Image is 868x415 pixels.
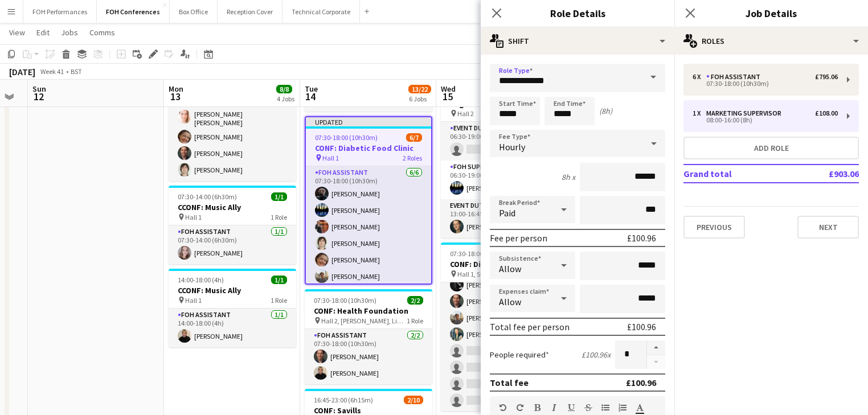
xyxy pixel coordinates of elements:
div: 6 Jobs [409,94,431,103]
span: Week 41 [38,67,66,76]
app-job-card: 07:30-18:00 (10h30m)7/11CONF: Diabetic Food Clinic Hall 1, Stp1 Role[PERSON_NAME][PERSON_NAME][PE... [441,243,568,411]
div: [DATE] [9,66,35,77]
div: 8h x [562,172,575,182]
app-card-role: FOH Assistant1/107:30-14:00 (6h30m)[PERSON_NAME] [169,225,296,264]
div: £100.96 [627,321,656,332]
button: FOH Performances [23,1,97,23]
span: Hall 1, Stp [457,270,486,278]
span: Paid [499,207,515,219]
span: Hall 2 [457,109,474,118]
h3: Job Details [674,6,868,20]
span: 16:45-23:00 (6h15m) [314,396,373,404]
button: Strikethrough [584,403,592,412]
div: Updated [306,117,431,126]
span: Hourly [499,141,525,153]
span: 1/1 [271,276,287,284]
app-card-role: Event Duty Manager1/113:00-16:45 (3h45m)[PERSON_NAME] [441,199,568,238]
label: People required [490,350,549,360]
a: Jobs [56,25,83,40]
div: 4 Jobs [277,94,294,103]
div: £100.96 x [582,350,611,360]
a: Edit [32,25,54,40]
span: 07:30-18:00 (10h30m) [450,249,513,258]
span: 8/8 [276,85,292,93]
span: 1 Role [407,317,423,325]
app-job-card: 07:30-18:00 (10h30m)5/5CCONF: Music Ally Hall 11 RoleFOH Assistant5/507:30-18:00 (10h30m)[PERSON_... [169,33,296,181]
app-card-role: FOH Assistant2/207:30-18:00 (10h30m)[PERSON_NAME][PERSON_NAME] [305,329,432,384]
div: Fee per person [490,232,547,244]
span: Mon [169,84,183,94]
button: Previous [683,216,745,239]
div: Marketing Supervisor [706,109,786,117]
h3: Role Details [481,6,674,20]
span: Edit [36,27,50,38]
div: £100.96 [626,377,656,388]
span: Hall 1 [185,213,202,221]
span: Hall 1 [185,296,202,305]
span: 15 [439,90,456,103]
span: 2/10 [404,396,423,404]
span: Hall 1 [322,154,339,162]
a: Comms [85,25,120,40]
div: 07:30-18:00 (10h30m) [693,81,838,87]
app-job-card: 07:30-18:00 (10h30m)2/2CONF: Health Foundation Hall 2, [PERSON_NAME], Limehouse1 RoleFOH Assistan... [305,289,432,384]
span: 13 [167,90,183,103]
button: Italic [550,403,558,412]
a: View [5,25,30,40]
span: 1/1 [271,192,287,201]
div: BST [71,67,82,76]
span: Allow [499,296,521,307]
span: 6/7 [406,133,422,142]
span: View [9,27,25,38]
span: Hall 2, [PERSON_NAME], Limehouse [321,317,407,325]
div: 6 x [693,73,706,81]
span: 2 Roles [403,154,422,162]
td: Grand total [683,165,791,183]
div: Roles [674,27,868,55]
span: 1 Role [271,296,287,305]
span: 14:00-18:00 (4h) [178,276,224,284]
button: Add role [683,137,859,159]
span: 07:30-14:00 (6h30m) [178,192,237,201]
h3: CONF: Diabetic Food Clinic [441,259,568,269]
button: Text Color [636,403,644,412]
button: Technical Corporate [282,1,360,23]
span: 07:30-18:00 (10h30m) [315,133,378,142]
span: 07:30-18:00 (10h30m) [314,296,376,305]
app-card-role: FOH Assistant1/114:00-18:00 (4h)[PERSON_NAME] [169,309,296,347]
span: 12 [31,90,46,103]
app-job-card: 06:30-19:00 (12h30m)2/3CONF: Rail Membership Organisation Hall 23 RolesEvent Duty Manager0/106:30... [441,72,568,238]
span: 13/22 [408,85,431,93]
td: £903.06 [791,165,859,183]
span: Tue [305,84,318,94]
button: FOH Conferences [97,1,170,23]
button: Redo [516,403,524,412]
h3: CONF: Diabetic Food Clinic [306,143,431,153]
div: 08:00-16:00 (8h) [693,117,838,123]
span: 14 [303,90,318,103]
app-card-role: FOH Supervisor1/106:30-19:00 (12h30m)[PERSON_NAME] [441,161,568,199]
button: Unordered List [601,403,609,412]
button: Ordered List [619,403,627,412]
app-job-card: Updated07:30-18:00 (10h30m)6/7CONF: Diabetic Food Clinic Hall 12 RolesFOH Assistant6/607:30-18:00... [305,116,432,285]
span: 2/2 [407,296,423,305]
div: Shift [481,27,674,55]
button: Box Office [170,1,218,23]
button: Underline [567,403,575,412]
button: Bold [533,403,541,412]
app-job-card: 07:30-14:00 (6h30m)1/1CCONF: Music Ally Hall 11 RoleFOH Assistant1/107:30-14:00 (6h30m)[PERSON_NAME] [169,186,296,264]
app-job-card: 14:00-18:00 (4h)1/1CCONF: Music Ally Hall 11 RoleFOH Assistant1/114:00-18:00 (4h)[PERSON_NAME] [169,269,296,347]
button: Increase [647,340,665,355]
div: FOH Assistant [706,73,765,81]
span: Allow [499,263,521,274]
div: £108.00 [815,109,838,117]
button: Reception Cover [218,1,282,23]
span: Sun [32,84,46,94]
span: Comms [89,27,115,38]
span: 1 Role [271,213,287,221]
